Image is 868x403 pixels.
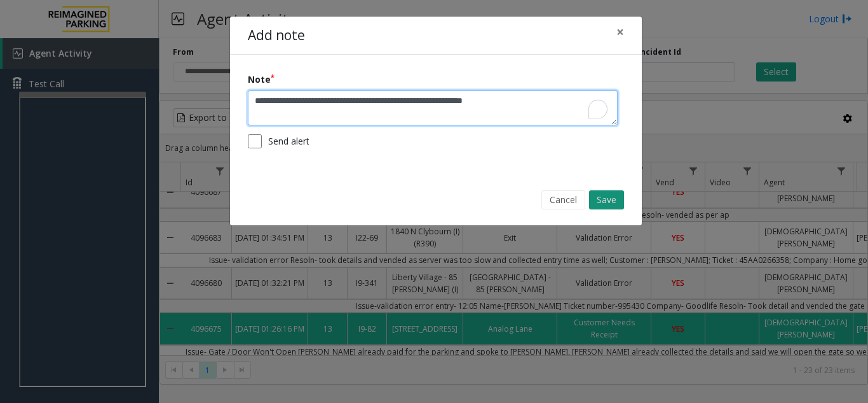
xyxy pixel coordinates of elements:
[248,25,305,46] h4: Add note
[541,190,585,209] button: Cancel
[248,73,275,86] label: Note
[616,23,624,41] span: ×
[248,90,618,125] textarea: To enrich screen reader interactions, please activate Accessibility in Grammarly extension settings
[607,17,633,48] button: Close
[589,190,624,209] button: Save
[268,134,309,148] label: Send alert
